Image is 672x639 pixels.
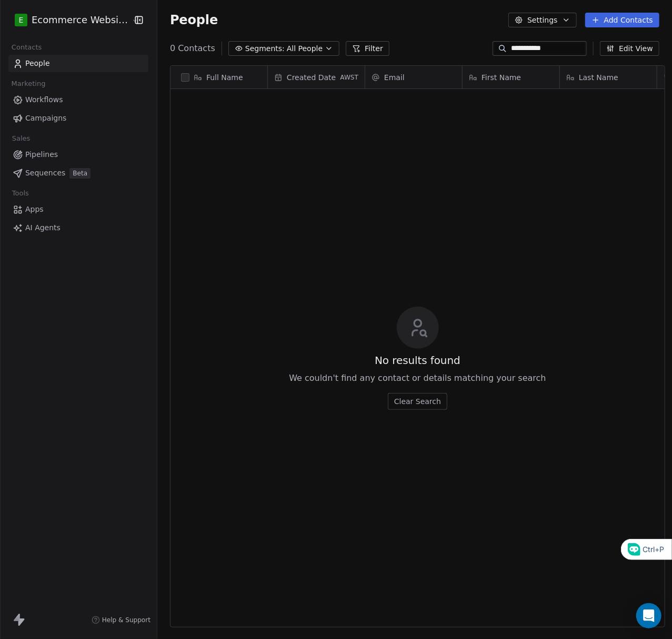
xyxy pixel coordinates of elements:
span: Email [384,72,405,83]
span: All People [287,43,323,54]
span: Pipelines [25,149,58,160]
div: Last Name [560,66,657,89]
span: Beta [69,168,91,179]
span: Last Name [579,72,618,83]
a: Apps [8,201,148,218]
a: Pipelines [8,146,148,163]
span: Workflows [25,94,63,105]
span: 0 Contacts [170,42,215,55]
span: Marketing [7,76,50,92]
button: Add Contacts [585,13,659,27]
button: Clear Search [388,393,447,410]
button: Filter [346,41,389,56]
button: Edit View [600,41,659,56]
a: People [8,55,148,72]
span: Sequences [25,168,65,179]
span: Segments: [245,43,285,54]
a: Workflows [8,91,148,109]
a: Campaigns [8,110,148,127]
a: Help & Support [92,616,151,624]
span: Created Date [287,72,336,83]
span: First Name [482,72,521,83]
span: Ecommerce Website Builder [32,13,129,27]
span: Full Name [206,72,243,83]
div: Full Name [170,66,267,89]
span: AI Agents [25,222,61,233]
span: Help & Support [102,616,151,624]
div: Email [365,66,462,89]
div: grid [170,89,268,603]
span: No results found [375,353,460,368]
div: Created DateAWST [268,66,365,89]
div: Open Intercom Messenger [636,603,661,628]
span: AWST [340,73,359,82]
span: Contacts [7,40,46,55]
a: SequencesBeta [8,164,148,182]
span: Sales [7,131,35,146]
span: Tools [7,185,33,201]
span: People [170,12,218,28]
a: AI Agents [8,219,148,237]
span: Apps [25,204,44,215]
div: First Name [463,66,559,89]
span: Campaigns [25,113,66,124]
span: People [25,58,50,69]
button: Settings [508,13,576,27]
span: E [19,15,24,25]
button: EEcommerce Website Builder [13,11,124,29]
span: We couldn't find any contact or details matching your search [289,372,546,385]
